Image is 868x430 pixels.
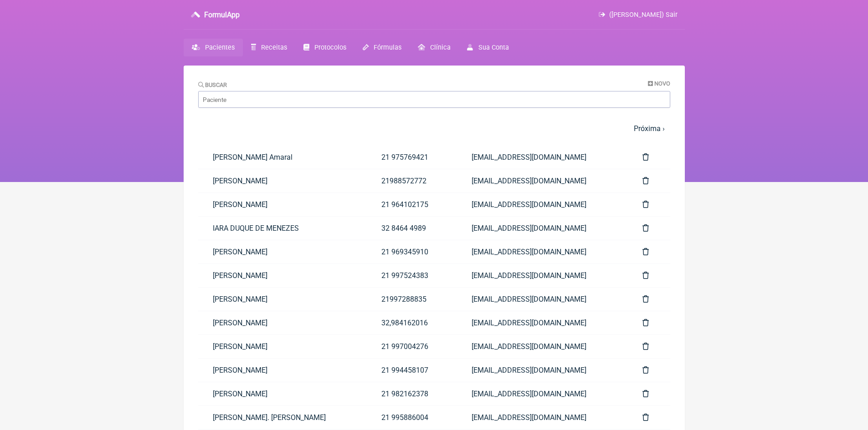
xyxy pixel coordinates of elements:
[198,81,227,88] label: Buscar
[367,288,457,311] a: 21997288835
[198,119,670,138] nav: pager
[198,335,367,358] a: [PERSON_NAME]
[367,406,457,429] a: 21 995886004
[457,382,628,405] a: [EMAIL_ADDRESS][DOMAIN_NAME]
[367,146,457,169] a: 21 975769421
[459,39,517,56] a: Sua Conta
[367,240,457,263] a: 21 969345910
[654,80,670,87] span: Novo
[457,359,628,382] a: [EMAIL_ADDRESS][DOMAIN_NAME]
[243,39,295,56] a: Receitas
[367,264,457,287] a: 21 997524383
[314,44,346,51] span: Protocolos
[198,169,367,192] a: [PERSON_NAME]
[354,39,410,56] a: Fórmulas
[198,193,367,216] a: [PERSON_NAME]
[295,39,354,56] a: Protocolos
[457,146,628,169] a: [EMAIL_ADDRESS][DOMAIN_NAME]
[430,44,451,51] span: Clínica
[457,193,628,216] a: [EMAIL_ADDRESS][DOMAIN_NAME]
[367,311,457,334] a: 32,984162016
[609,11,678,19] span: ([PERSON_NAME]) Sair
[367,335,457,358] a: 21 997004276
[184,39,243,56] a: Pacientes
[205,44,235,51] span: Pacientes
[457,240,628,263] a: [EMAIL_ADDRESS][DOMAIN_NAME]
[198,288,367,311] a: [PERSON_NAME]
[198,359,367,382] a: [PERSON_NAME]
[367,359,457,382] a: 21 994458107
[198,91,670,108] input: Paciente
[198,311,367,334] a: [PERSON_NAME]
[457,311,628,334] a: [EMAIL_ADDRESS][DOMAIN_NAME]
[198,146,367,169] a: [PERSON_NAME] Amaral
[410,39,459,56] a: Clínica
[198,406,367,429] a: [PERSON_NAME]. [PERSON_NAME]
[367,217,457,240] a: 32 8464 4989
[457,335,628,358] a: [EMAIL_ADDRESS][DOMAIN_NAME]
[599,11,677,19] a: ([PERSON_NAME]) Sair
[457,288,628,311] a: [EMAIL_ADDRESS][DOMAIN_NAME]
[198,240,367,263] a: [PERSON_NAME]
[457,406,628,429] a: [EMAIL_ADDRESS][DOMAIN_NAME]
[648,80,670,87] a: Novo
[261,44,287,51] span: Receitas
[198,217,367,240] a: IARA DUQUE DE MENEZES
[367,193,457,216] a: 21 964102175
[198,264,367,287] a: [PERSON_NAME]
[457,169,628,192] a: [EMAIL_ADDRESS][DOMAIN_NAME]
[367,169,457,192] a: 21988572772
[374,44,401,51] span: Fórmulas
[457,217,628,240] a: [EMAIL_ADDRESS][DOMAIN_NAME]
[204,10,240,19] h3: FormulApp
[367,382,457,405] a: 21 982162378
[634,124,665,133] a: Próxima ›
[198,382,367,405] a: [PERSON_NAME]
[478,44,509,51] span: Sua Conta
[457,264,628,287] a: [EMAIL_ADDRESS][DOMAIN_NAME]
